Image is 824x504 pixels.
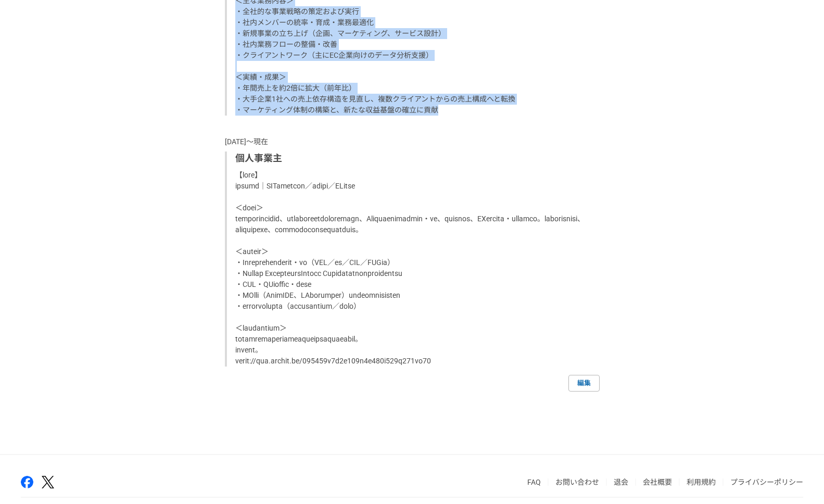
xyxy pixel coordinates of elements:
p: 個人事業主 [235,152,591,166]
a: 利用規約 [687,478,716,486]
a: 編集 [568,375,600,392]
p: 【lore】 ipsumd｜SITametcon／adipi／ELitse ＜doei＞ temporincidid、utlaboreetdoloremagn、Aliquaenimadmin・v... [235,170,591,367]
a: FAQ [527,478,541,486]
a: 会社概要 [643,478,672,486]
img: x-391a3a86.png [42,476,54,489]
p: [DATE]〜現在 [225,136,600,147]
a: プライバシーポリシー [730,478,803,486]
a: 退会 [614,478,628,486]
img: facebook-2adfd474.png [21,476,33,488]
a: お問い合わせ [555,478,599,486]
